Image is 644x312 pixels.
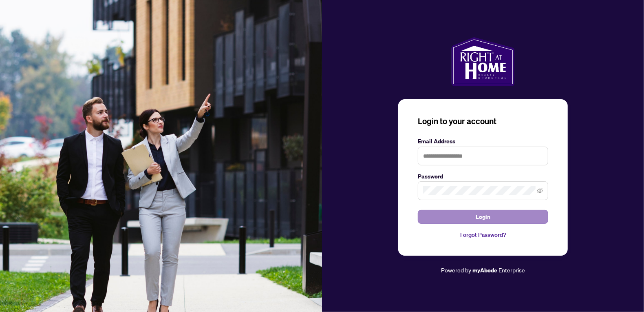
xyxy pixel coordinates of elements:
span: eye-invisible [537,188,543,194]
span: Login [476,210,490,223]
label: Password [418,172,548,181]
img: ma-logo [451,37,514,86]
a: Forgot Password? [418,230,548,239]
a: myAbode [472,266,497,275]
span: Enterprise [498,266,525,274]
button: Login [418,210,548,224]
h3: Login to your account [418,116,548,127]
label: Email Address [418,137,548,146]
span: Powered by [441,266,471,274]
